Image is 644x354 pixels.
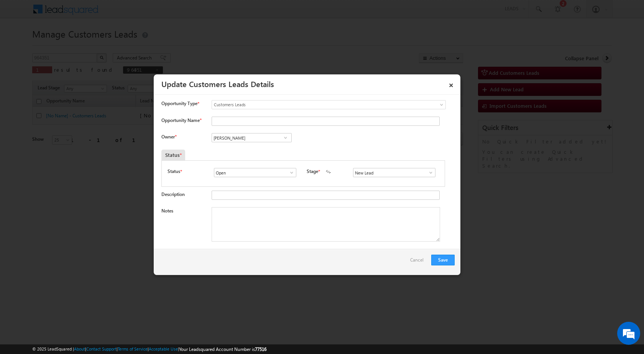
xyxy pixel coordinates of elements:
[285,169,294,176] a: Show All Items
[10,71,140,230] textarea: Type your message and hit 'Enter'
[161,191,185,197] label: Description
[353,168,435,177] input: Type to Search
[126,4,144,22] div: Minimize live chat window
[431,255,455,265] button: Save
[445,77,458,91] a: ×
[214,168,296,177] input: Type to Search
[40,40,129,50] div: Chat with us now
[161,150,185,160] div: Status
[161,117,201,123] label: Opportunity Name
[255,346,266,352] span: 77516
[307,168,318,175] label: Stage
[149,346,178,351] a: Acceptable Use
[104,236,139,247] em: Start Chat
[281,134,290,142] a: Show All Items
[118,346,148,351] a: Terms of Service
[179,346,266,352] span: Your Leadsquared Account Number is
[13,40,32,50] img: d_60004797649_company_0_60004797649
[410,255,427,269] a: Cancel
[161,134,176,140] label: Owner
[86,346,117,351] a: Contact Support
[161,208,173,214] label: Notes
[161,100,197,107] span: Opportunity Type
[424,169,434,176] a: Show All Items
[212,133,292,142] input: Type to Search
[74,346,85,351] a: About
[212,101,414,108] span: Customers Leads
[32,346,266,353] span: © 2025 LeadSquared | | | | |
[168,168,180,175] label: Status
[161,78,274,89] a: Update Customers Leads Details
[212,100,446,109] a: Customers Leads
